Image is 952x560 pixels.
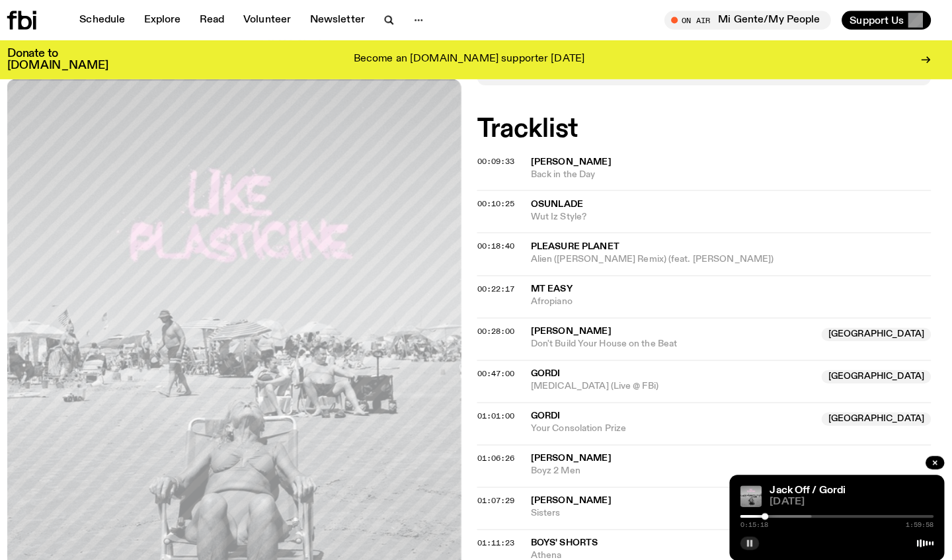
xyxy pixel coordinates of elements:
[484,195,521,206] span: 00:10:25
[484,281,521,288] button: 00:22:17
[537,155,616,164] span: [PERSON_NAME]
[484,448,521,455] button: 01:06:26
[484,197,521,204] button: 00:10:25
[484,237,521,247] span: 00:18:40
[203,11,243,29] a: Read
[843,11,931,29] button: Support Us
[537,208,931,220] span: Wut Iz Style?
[484,362,521,373] span: 00:47:00
[683,15,826,24] span: Tune in live
[537,321,616,331] span: [PERSON_NAME]
[484,489,521,497] button: 01:07:29
[743,514,771,520] span: 0:15:18
[537,416,815,428] span: Your Consolation Prize
[484,239,521,246] button: 00:18:40
[246,11,309,29] a: Volunteer
[537,196,588,206] span: Osunlade
[85,11,145,29] a: Schedule
[772,477,847,488] a: Jack Off / Gordi
[311,11,381,29] a: Newsletter
[484,531,521,538] button: 01:11:23
[537,374,815,387] span: [MEDICAL_DATA] (Live @ FBi)
[484,406,521,413] button: 01:01:00
[668,11,832,29] button: On AirMi Gente/My People
[537,458,931,470] span: Boyz 2 Men
[537,249,931,262] span: Alien ([PERSON_NAME] Remix) (feat. [PERSON_NAME])
[823,364,931,378] span: [GEOGRAPHIC_DATA]
[537,166,931,179] span: Back in the Day
[484,446,521,456] span: 01:06:26
[823,406,931,419] span: [GEOGRAPHIC_DATA]
[537,405,566,414] span: Gordi
[537,541,931,553] span: Athena
[537,446,616,456] span: [PERSON_NAME]
[148,11,200,29] a: Explore
[537,280,578,289] span: MT EASY
[484,364,521,372] button: 00:47:00
[484,116,931,140] h2: Tracklist
[537,238,624,247] span: Pleasure Planet
[537,499,931,512] span: Sisters
[484,529,521,540] span: 01:11:23
[484,153,521,164] span: 00:09:33
[362,53,590,65] p: Become an [DOMAIN_NAME] supporter [DATE]
[537,530,603,539] span: Boys' Shorts
[537,291,931,303] span: Afropiano
[484,323,521,330] button: 00:28:00
[484,321,521,331] span: 00:28:00
[484,404,521,415] span: 01:01:00
[906,514,933,520] span: 1:59:58
[772,489,933,499] span: [DATE]
[537,488,616,497] span: [PERSON_NAME]
[851,14,904,26] span: Support Us
[823,323,931,336] span: [GEOGRAPHIC_DATA]
[537,363,566,372] span: Gordi
[484,155,521,163] button: 00:09:33
[484,279,521,290] span: 00:22:17
[484,487,521,498] span: 01:07:29
[537,333,815,345] span: Don't Build Your House on the Beat
[21,48,121,70] h3: Donate to [DOMAIN_NAME]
